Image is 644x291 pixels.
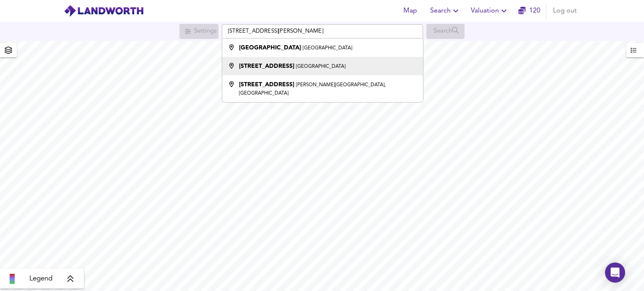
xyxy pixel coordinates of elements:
small: [PERSON_NAME][GEOGRAPHIC_DATA], [GEOGRAPHIC_DATA] [239,82,386,96]
strong: [GEOGRAPHIC_DATA] [239,45,301,51]
img: logo [64,5,144,17]
button: Valuation [467,3,512,19]
div: Search for a location first or explore the map [179,24,218,39]
small: [GEOGRAPHIC_DATA] [303,46,352,51]
button: Map [397,3,423,19]
span: Valuation [471,5,509,17]
a: 120 [518,5,540,17]
small: [GEOGRAPHIC_DATA] [296,64,345,69]
button: 120 [516,3,543,19]
span: Log out [553,5,577,17]
div: Open Intercom Messenger [605,263,625,283]
span: Legend [29,274,52,284]
button: Search [427,3,464,19]
input: Enter a location... [222,24,423,39]
strong: [STREET_ADDRESS] [239,63,294,69]
div: Search for a location first or explore the map [426,24,465,39]
span: Search [430,5,461,17]
button: Log out [550,3,580,19]
strong: [STREET_ADDRESS] [239,82,294,88]
span: Map [400,5,420,17]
